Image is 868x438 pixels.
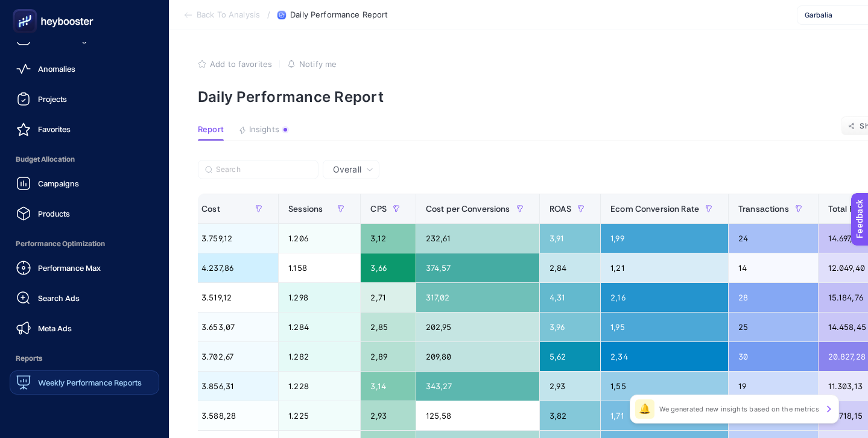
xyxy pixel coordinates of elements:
[601,253,728,282] div: 1,21
[299,59,337,69] span: Notify me
[38,323,72,333] span: Meta Ads
[540,372,601,401] div: 2,93
[416,342,539,371] div: 209,80
[279,253,360,282] div: 1.158
[38,64,75,74] span: Anomalies
[540,401,601,430] div: 3,82
[10,202,159,226] a: Products
[192,283,278,312] div: 3.519,12
[729,372,818,401] div: 19
[601,313,728,341] div: 1,95
[601,283,728,312] div: 2,16
[279,342,360,371] div: 1.282
[370,204,386,214] span: CPS
[540,342,601,371] div: 5,62
[361,283,415,312] div: 2,71
[198,59,272,69] button: Add to favorites
[601,342,728,371] div: 2,34
[10,370,159,395] a: Weekly Performance Reports
[288,204,323,214] span: Sessions
[201,204,220,214] span: Cost
[729,313,818,341] div: 25
[416,401,539,430] div: 125,58
[361,253,415,282] div: 3,66
[601,224,728,253] div: 1,99
[729,342,818,371] div: 30
[249,125,279,135] span: Insights
[361,372,415,401] div: 3,14
[192,313,278,341] div: 3.653,07
[290,10,388,20] span: Daily Performance Report
[601,401,728,430] div: 1,71
[10,316,159,340] a: Meta Ads
[361,401,415,430] div: 2,93
[416,224,539,253] div: 232,61
[38,124,71,134] span: Favorites
[635,399,654,419] div: 🔔
[738,204,789,214] span: Transactions
[10,256,159,280] a: Performance Max
[38,293,80,303] span: Search Ads
[192,372,278,401] div: 3.856,31
[10,87,159,111] a: Projects
[279,224,360,253] div: 1.206
[192,342,278,371] div: 3.702,67
[38,263,101,273] span: Performance Max
[10,117,159,141] a: Favorites
[279,372,360,401] div: 1.228
[198,125,224,135] span: Report
[10,286,159,310] a: Search Ads
[197,10,260,20] span: Back To Analysis
[38,179,79,188] span: Campaigns
[416,253,539,282] div: 374,57
[192,253,278,282] div: 4.237,86
[192,401,278,430] div: 3.588,28
[540,283,601,312] div: 4,31
[38,378,142,387] span: Weekly Performance Reports
[361,342,415,371] div: 2,89
[416,313,539,341] div: 202,95
[267,10,270,19] span: /
[38,209,70,218] span: Products
[38,94,67,104] span: Projects
[10,346,159,370] span: Reports
[729,283,818,312] div: 28
[540,224,601,253] div: 3,91
[216,165,311,174] input: Search
[729,224,818,253] div: 24
[729,253,818,282] div: 14
[279,313,360,341] div: 1.284
[361,224,415,253] div: 3,12
[416,372,539,401] div: 343,27
[7,4,46,13] span: Feedback
[610,204,699,214] span: Ecom Conversion Rate
[210,59,272,69] span: Add to favorites
[550,204,572,214] span: ROAS
[361,313,415,341] div: 2,85
[10,147,159,171] span: Budget Allocation
[287,59,337,69] button: Notify me
[279,401,360,430] div: 1.225
[601,372,728,401] div: 1,55
[540,253,601,282] div: 2,84
[333,163,361,176] span: Overall
[10,232,159,256] span: Performance Optimization
[192,224,278,253] div: 3.759,12
[10,171,159,195] a: Campaigns
[416,283,539,312] div: 317,02
[659,404,819,414] p: We generated new insights based on the metrics
[279,283,360,312] div: 1.298
[540,313,601,341] div: 3,96
[10,57,159,81] a: Anomalies
[426,204,510,214] span: Cost per Conversions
